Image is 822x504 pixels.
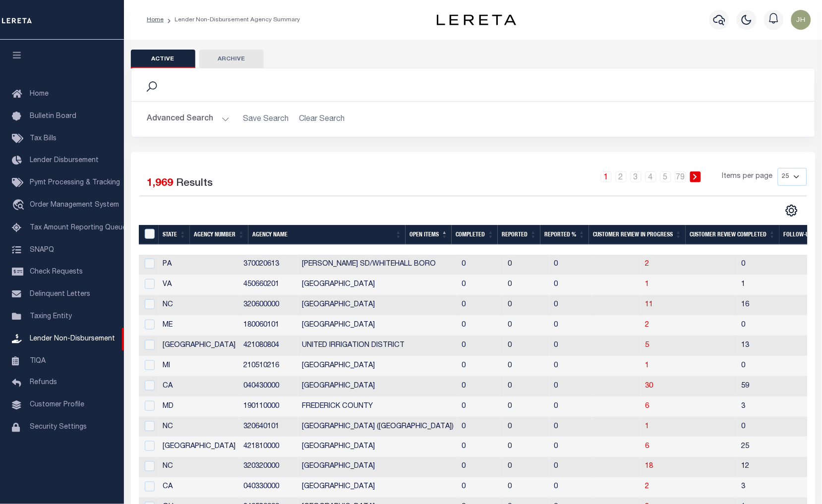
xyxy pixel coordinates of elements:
a: 3 [631,171,642,182]
td: 210510216 [239,356,298,377]
td: 0 [458,336,504,356]
td: 190110000 [239,397,298,417]
td: [GEOGRAPHIC_DATA] [298,356,458,377]
span: Customer Profile [30,402,84,409]
td: 040430000 [239,377,298,397]
td: 370020613 [239,255,298,275]
td: 0 [458,377,504,397]
a: 1 [645,423,649,430]
span: 6 [645,403,649,410]
td: 0 [504,437,550,457]
td: [GEOGRAPHIC_DATA] [298,275,458,295]
td: 0 [550,478,592,498]
td: 0 [550,336,592,356]
td: 180060101 [239,316,298,336]
td: 421810000 [239,437,298,457]
td: [GEOGRAPHIC_DATA] [159,437,239,457]
td: [GEOGRAPHIC_DATA] [298,437,458,457]
a: 1 [601,171,612,182]
td: 0 [458,478,504,498]
td: 040330000 [239,478,298,498]
button: Advanced Search [147,110,230,129]
td: 450660201 [239,275,298,295]
th: Agency Name: activate to sort column ascending [248,225,406,245]
td: 0 [504,316,550,336]
td: 0 [504,336,550,356]
span: 30 [645,383,653,390]
img: svg+xml;base64,PHN2ZyB4bWxucz0iaHR0cDovL3d3dy53My5vcmcvMjAwMC9zdmciIHBvaW50ZXItZXZlbnRzPSJub25lIi... [791,10,811,30]
td: UNITED IRRIGATION DISTRICT [298,336,458,356]
td: 0 [550,316,592,336]
th: Reported %: activate to sort column ascending [540,225,589,245]
span: Tax Amount Reporting Queue [30,224,126,231]
td: FREDERICK COUNTY [298,397,458,417]
td: 0 [458,417,504,438]
td: 320320000 [239,457,298,478]
td: [PERSON_NAME] SD/WHITEHALL BORO [298,255,458,275]
th: State: activate to sort column ascending [159,225,190,245]
td: PA [159,255,239,275]
td: 0 [458,255,504,275]
th: Customer Review Completed: activate to sort column ascending [686,225,779,245]
th: Open Items: activate to sort column descending [406,225,452,245]
span: Home [30,91,49,98]
span: Taxing Entity [30,313,72,320]
td: 0 [504,478,550,498]
td: VA [159,275,239,295]
td: [GEOGRAPHIC_DATA] [159,336,239,356]
td: 0 [504,295,550,316]
a: 5 [660,171,671,182]
th: Agency Number: activate to sort column ascending [190,225,248,245]
span: Lender Disbursement [30,157,99,164]
td: 0 [550,255,592,275]
td: 0 [458,437,504,457]
a: 18 [645,463,653,470]
td: NC [159,295,239,316]
td: MD [159,397,239,417]
td: 0 [504,356,550,377]
td: 320640101 [239,417,298,438]
a: 5 [645,342,649,349]
th: Completed: activate to sort column ascending [452,225,498,245]
td: 0 [458,356,504,377]
td: 0 [550,397,592,417]
td: 0 [550,457,592,478]
th: Reported: activate to sort column ascending [498,225,540,245]
td: 0 [458,316,504,336]
a: 4 [646,171,656,182]
td: 0 [550,417,592,438]
a: 79 [675,171,686,182]
a: 1 [645,281,649,288]
span: TIQA [30,357,46,364]
td: [GEOGRAPHIC_DATA] [298,316,458,336]
span: SNAPQ [30,246,54,253]
td: ME [159,316,239,336]
td: 0 [550,356,592,377]
td: 0 [504,397,550,417]
td: 0 [458,457,504,478]
a: 1 [645,362,649,369]
td: CA [159,377,239,397]
span: Refunds [30,380,57,387]
td: 0 [458,397,504,417]
a: 11 [645,301,653,308]
span: Check Requests [30,269,83,276]
a: 2 [645,484,649,491]
span: Lender Non-Disbursement [30,336,115,342]
li: Lender Non-Disbursement Agency Summary [164,15,300,24]
td: [GEOGRAPHIC_DATA] [298,478,458,498]
a: 2 [645,261,649,268]
td: 0 [458,295,504,316]
td: 421080804 [239,336,298,356]
span: Delinquent Letters [30,291,90,298]
td: MI [159,356,239,377]
td: [GEOGRAPHIC_DATA] [298,377,458,397]
span: Items per page [722,171,773,182]
td: 0 [504,417,550,438]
